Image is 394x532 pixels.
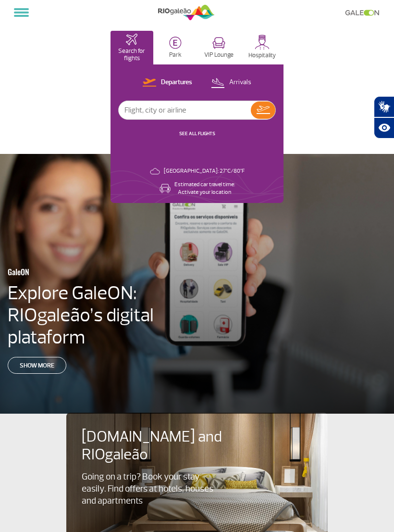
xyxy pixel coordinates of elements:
[8,262,168,282] h3: GaleON
[169,51,182,59] p: Park
[179,130,215,137] a: SEE ALL FLIGHTS
[111,31,153,64] button: Search for flights
[204,51,234,59] p: VIP Lounge
[164,167,245,175] p: [GEOGRAPHIC_DATA]: 27°C/80°F
[161,78,192,87] p: Departures
[115,48,148,62] p: Search for flights
[169,37,182,49] img: carParkingHome.svg
[174,181,235,196] p: Estimated car travel time: Activate your location
[255,35,270,50] img: hospitality.svg
[82,428,312,507] a: [DOMAIN_NAME] and RIOgaleãoGoing on a trip? Book your stay easily. Find offers at hotels, houses ...
[208,76,254,89] button: Arrivals
[126,34,137,45] img: airplaneHomeActive.svg
[8,357,66,374] a: Show more
[119,101,251,119] input: Flight, city or airline
[176,130,218,138] button: SEE ALL FLIGHTS
[197,31,240,64] button: VIP Lounge
[154,31,197,64] button: Park
[229,78,251,87] p: Arrivals
[374,96,394,139] div: Plugin de acessibilidade da Hand Talk.
[374,117,394,139] button: Abrir recursos assistivos.
[82,471,218,507] p: Going on a trip? Book your stay easily. Find offers at hotels, houses and apartments
[212,37,225,49] img: vipRoom.svg
[374,96,394,117] button: Abrir tradutor de língua de sinais.
[248,52,276,59] p: Hospitality
[82,428,234,464] h4: [DOMAIN_NAME] and RIOgaleão
[241,31,284,64] button: Hospitality
[140,76,195,89] button: Departures
[8,282,160,348] h4: Explore GaleON: RIOgaleão’s digital plataform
